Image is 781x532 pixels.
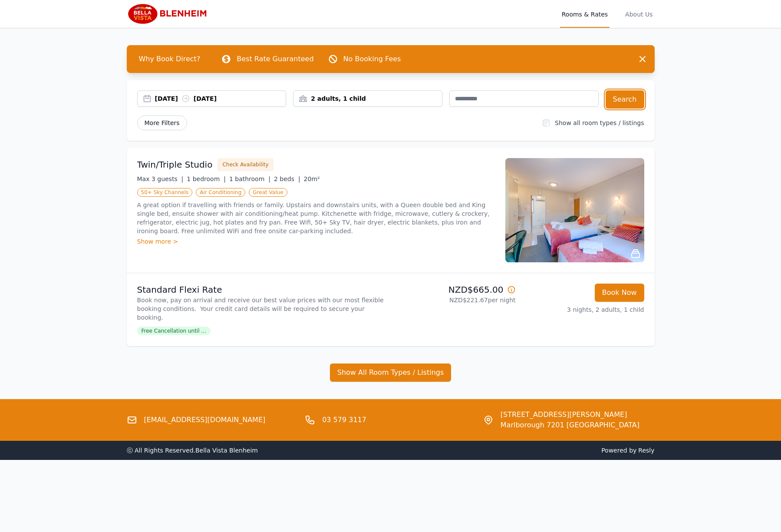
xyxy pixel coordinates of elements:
[137,201,495,235] p: A great option if travelling with friends or family. Upstairs and downstairs units, with a Queen ...
[322,415,366,425] a: 03 579 3117
[394,284,516,296] p: NZD$665.00
[555,119,644,126] label: Show all room types / listings
[501,420,639,430] span: Marlborough 7201 [GEOGRAPHIC_DATA]
[137,175,184,182] span: Max 3 guests |
[137,237,495,246] div: Show more >
[304,175,320,182] span: 20m²
[137,284,387,296] p: Standard Flexi Rate
[144,415,266,425] a: [EMAIL_ADDRESS][DOMAIN_NAME]
[638,447,654,454] a: Resly
[196,188,245,197] span: Air Conditioning
[137,116,187,130] span: More Filters
[394,446,655,455] span: Powered by
[394,296,516,304] p: NZD$221.67 per night
[137,327,211,335] span: Free Cancellation until ...
[229,175,270,182] span: 1 bathroom |
[155,94,286,103] div: [DATE] [DATE]
[595,284,644,302] button: Book Now
[137,296,387,322] p: Book now, pay on arrival and receive our best value prices with our most flexible booking conditi...
[343,54,401,64] p: No Booking Fees
[501,410,639,420] span: [STREET_ADDRESS][PERSON_NAME]
[137,159,213,171] h3: Twin/Triple Studio
[132,50,208,68] span: Why Book Direct?
[293,94,442,103] div: 2 adults, 1 child
[249,188,287,197] span: Great Value
[127,3,210,24] img: Bella Vista Blenheim
[127,447,258,454] span: ⓒ All Rights Reserved. Bella Vista Blenheim
[330,363,451,382] button: Show All Room Types / Listings
[523,305,644,314] p: 3 nights, 2 adults, 1 child
[137,188,193,197] span: 50+ Sky Channels
[217,158,273,171] button: Check Availability
[606,90,644,109] button: Search
[187,175,226,182] span: 1 bedroom |
[237,54,313,64] p: Best Rate Guaranteed
[274,175,300,182] span: 2 beds |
